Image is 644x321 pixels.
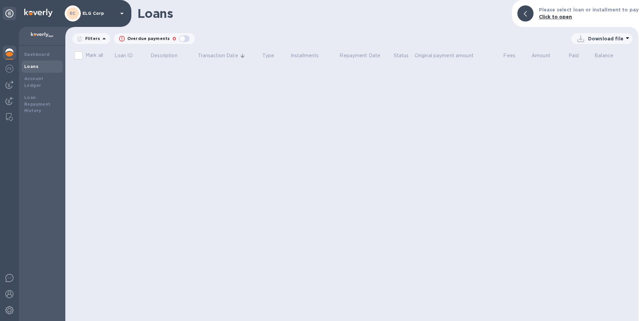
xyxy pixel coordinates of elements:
div: Unpin categories [3,7,16,20]
p: Repayment Date [340,52,380,59]
p: Installments [291,52,319,59]
b: Click to open [539,14,572,20]
button: Overdue payments0 [114,33,195,44]
p: Original payment amount [415,52,474,59]
img: Logo [24,9,53,17]
p: Loan ID [115,52,133,59]
span: Installments [291,52,328,59]
span: Transaction Date [198,52,247,59]
p: Status [394,52,409,59]
p: Paid [569,52,579,59]
span: Loan ID [115,52,141,59]
p: Filters [83,36,100,41]
p: Overdue payments [127,36,170,42]
span: Type [262,52,283,59]
span: Balance [594,52,622,59]
b: Account Ledger [24,76,43,88]
p: Description [151,52,177,59]
b: Loan Repayment History [24,95,51,113]
p: Type [262,52,275,59]
span: Original payment amount [415,52,482,59]
span: Description [151,52,186,59]
b: Loans [24,64,38,69]
b: EC [70,11,76,16]
span: Amount [532,52,559,59]
span: Paid [569,52,588,59]
h1: Loans [137,6,507,21]
b: Dashboard [24,52,50,57]
p: Balance [594,52,613,59]
p: 0 [172,35,176,42]
p: ELG Corp [83,11,116,16]
b: Please select loan or installment to pay [539,7,639,12]
img: Foreign exchange [5,65,13,73]
span: Fees [503,52,524,59]
p: Fees [503,52,515,59]
p: Amount [532,52,550,59]
p: Transaction Date [198,52,238,59]
p: Mark all [86,52,103,59]
p: Download file [588,35,623,42]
